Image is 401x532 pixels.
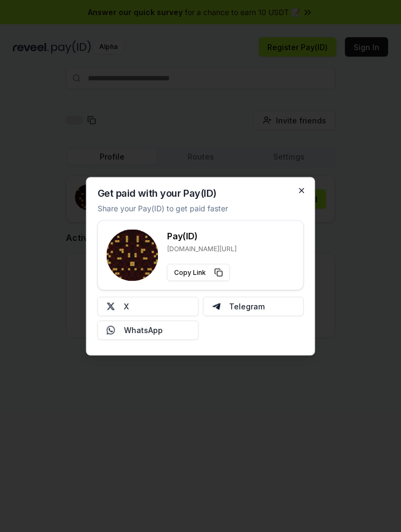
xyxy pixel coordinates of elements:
[167,244,237,253] p: [DOMAIN_NAME][URL]
[212,302,220,310] img: Telegram
[203,296,304,316] button: Telegram
[98,320,199,340] button: WhatsApp
[98,188,217,198] h2: Get paid with your Pay(ID)
[107,302,115,310] img: X
[98,296,199,316] button: X
[167,264,230,281] button: Copy Link
[167,229,237,242] h3: Pay(ID)
[98,202,228,213] p: Share your Pay(ID) to get paid faster
[107,326,115,334] img: Whatsapp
